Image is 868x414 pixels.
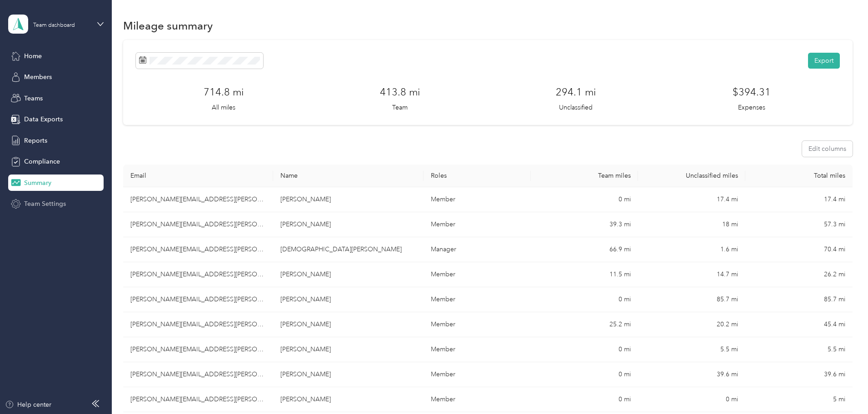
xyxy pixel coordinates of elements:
td: Member [424,387,531,412]
td: Member [424,262,531,287]
td: 0 mi [638,387,745,412]
button: Help center [5,400,51,409]
h3: 413.8 mi [380,85,420,100]
td: 39.3 mi [531,212,638,237]
td: 17.4 mi [745,187,853,212]
td: emily.carr@optioncare.com [123,312,273,337]
p: Team [392,103,408,112]
span: Data Exports [24,115,63,124]
span: Compliance [24,157,60,166]
span: Home [24,51,42,61]
td: 17.4 mi [638,187,745,212]
h1: Mileage summary [123,21,213,30]
td: 5.5 mi [745,337,853,362]
td: kelly.koteles@optioncare.com [123,387,273,412]
td: 45.4 mi [745,312,853,337]
td: 5.5 mi [638,337,745,362]
td: travis.keith@optioncare.com [123,337,273,362]
td: Stephanie Scheessele [273,212,423,237]
td: 85.7 mi [745,287,853,312]
td: Manager [424,237,531,262]
td: Member [424,337,531,362]
td: cristie.huennekens@optioncare.com [123,237,273,262]
td: jennifer.lange@optioncare.com [123,362,273,387]
td: 0 mi [531,362,638,387]
td: 39.6 mi [745,362,853,387]
th: Team miles [531,165,638,187]
span: Members [24,72,52,82]
td: 0 mi [531,287,638,312]
td: 18 mi [638,212,745,237]
td: 25.2 mi [531,312,638,337]
td: Fernanda Machado [273,187,423,212]
td: Member [424,187,531,212]
td: 0 mi [531,387,638,412]
th: Roles [424,165,531,187]
h3: $394.31 [733,85,771,100]
td: 57.3 mi [745,212,853,237]
button: Edit columns [802,141,853,157]
iframe: Everlance-gr Chat Button Frame [817,363,868,414]
span: Summary [24,178,51,188]
td: Kelly Koteles [273,387,423,412]
span: Teams [24,94,43,103]
td: Member [424,212,531,237]
span: Reports [24,136,47,145]
th: Email [123,165,273,187]
td: cary.boyd@optioncare.com [123,287,273,312]
td: Travis Keith [273,337,423,362]
td: 70.4 mi [745,237,853,262]
td: 5 mi [745,387,853,412]
h3: 294.1 mi [556,85,596,100]
td: Member [424,287,531,312]
p: All miles [212,103,235,112]
td: Member [424,312,531,337]
td: Emily Carr [273,312,423,337]
td: 66.9 mi [531,237,638,262]
th: Name [273,165,423,187]
td: Cristie Huennekens [273,237,423,262]
td: 0 mi [531,337,638,362]
td: nicholes.newton@optioncare.com [123,262,273,287]
span: Team Settings [24,199,66,209]
td: Jennifer Lange [273,362,423,387]
td: 39.6 mi [638,362,745,387]
td: 0 mi [531,187,638,212]
p: Expenses [738,103,765,112]
td: stephanie.scheessele@optioncare.com [123,212,273,237]
p: Unclassified [559,103,593,112]
td: 1.6 mi [638,237,745,262]
button: Export [808,53,840,69]
th: Total miles [745,165,853,187]
td: Nicholes Newton [273,262,423,287]
td: Member [424,362,531,387]
td: fernanda.machado@optioncare.com [123,187,273,212]
th: Unclassified miles [638,165,745,187]
td: Cary Boyd [273,287,423,312]
div: Team dashboard [33,23,75,28]
h3: 714.8 mi [204,85,244,100]
td: 20.2 mi [638,312,745,337]
td: 26.2 mi [745,262,853,287]
td: 85.7 mi [638,287,745,312]
td: 14.7 mi [638,262,745,287]
td: 11.5 mi [531,262,638,287]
